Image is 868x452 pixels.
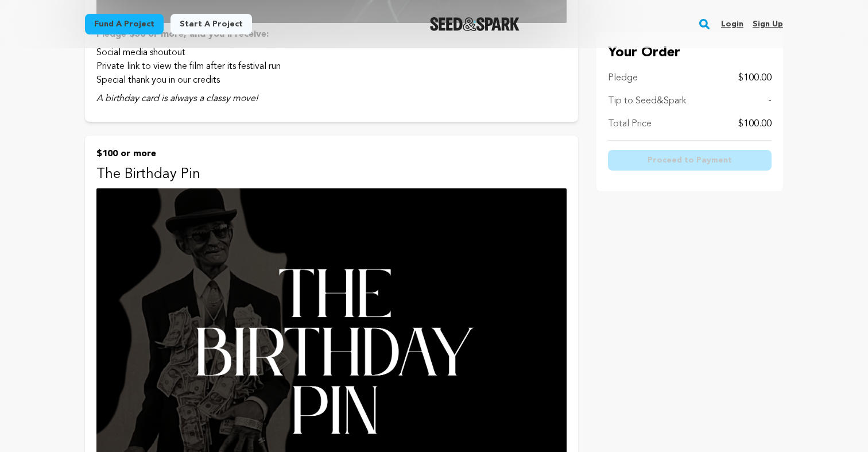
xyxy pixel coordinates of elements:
[85,14,164,34] a: Fund a project
[608,71,638,85] p: Pledge
[96,94,258,103] em: A birthday card is always a classy move!
[721,15,743,33] a: Login
[96,46,567,60] li: Social media shoutout
[608,44,772,62] p: Your Order
[430,17,520,31] a: Seed&Spark Homepage
[96,62,281,71] span: Private link to view the film after its festival run
[608,117,652,131] p: Total Price
[96,147,567,161] p: $100 or more
[170,14,252,34] a: Start a project
[753,15,783,33] a: Sign up
[96,76,220,85] span: Special thank you in our credits
[608,150,772,171] button: Proceed to Payment
[738,71,772,85] p: $100.00
[648,154,732,166] span: Proceed to Payment
[430,17,520,31] img: Seed&Spark Logo Dark Mode
[96,165,567,184] p: The Birthday Pin
[768,94,772,108] p: -
[738,117,772,131] p: $100.00
[608,94,686,108] p: Tip to Seed&Spark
